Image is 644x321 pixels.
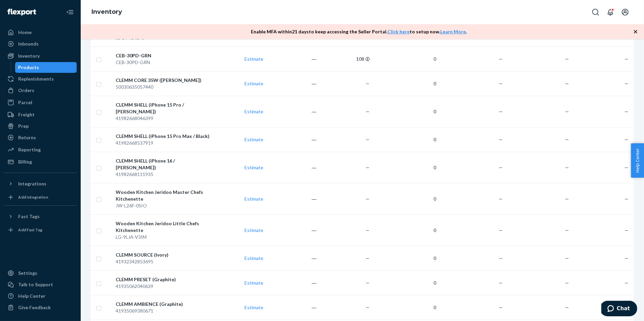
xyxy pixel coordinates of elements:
[372,71,439,96] td: 0
[266,47,319,71] td: ―
[618,5,632,19] button: Open account menu
[4,85,77,96] a: Orders
[441,29,466,34] a: Learn More
[372,47,439,71] td: 0
[266,270,319,295] td: ―
[4,97,77,108] a: Parcel
[366,196,370,202] span: —
[116,84,210,90] div: 50030635057440
[4,109,77,120] a: Freight
[244,165,263,170] a: Estimate
[18,99,32,106] div: Parcel
[631,143,644,178] button: Help Center
[18,64,39,71] div: Products
[499,304,503,310] span: —
[624,165,629,170] span: —
[116,101,210,115] div: CLEMM SHELL (iPhone 15 Pro / [PERSON_NAME])
[266,214,319,246] td: ―
[366,165,370,170] span: —
[4,192,77,203] a: Add Integration
[116,59,210,66] div: CEB-30PD-GRN
[18,53,40,59] div: Inventory
[4,302,77,313] button: Give Feedback
[4,178,77,189] button: Integrations
[116,157,210,171] div: CLEMM SHELL (iPhone 16 / [PERSON_NAME])
[116,140,210,146] div: 41982668537919
[565,137,569,142] span: —
[18,304,51,311] div: Give Feedback
[589,5,602,19] button: Open Search Box
[4,132,77,143] a: Returns
[4,74,77,84] a: Replenishments
[624,227,629,233] span: —
[499,56,503,62] span: —
[604,5,617,19] button: Open notifications
[18,111,35,118] div: Freight
[18,123,29,129] div: Prep
[499,196,503,202] span: —
[499,255,503,261] span: —
[4,38,77,49] a: Inbounds
[266,246,319,270] td: ―
[18,281,53,288] div: Talk to Support
[4,51,77,61] a: Inventory
[116,258,210,265] div: 41932342853695
[624,137,629,142] span: —
[18,146,41,153] div: Reporting
[244,109,263,114] a: Estimate
[18,158,32,165] div: Billing
[499,280,503,286] span: —
[244,280,263,286] a: Estimate
[251,28,467,35] p: Enable MFA within 21 days to keep accessing the Seller Portal. to setup now. .
[18,29,32,36] div: Home
[624,56,629,62] span: —
[116,52,210,59] div: CEB-30PD-GRN
[366,304,370,310] span: —
[4,279,77,290] button: Talk to Support
[18,270,37,276] div: Settings
[319,47,372,71] td: 108
[116,189,210,202] div: Wooden Kitchen Jeridoo Master Chefs Kitchenette
[266,127,319,152] td: ―
[116,202,210,209] div: JW-L26F-0SIO
[601,301,637,318] iframe: Opens a widget where you can chat to one of our agents
[266,96,319,127] td: ―
[624,255,629,261] span: —
[116,133,210,140] div: CLEMM SHELL (iPhone 15 Pro Max / Black)
[18,40,39,47] div: Inbounds
[565,81,569,86] span: —
[624,109,629,114] span: —
[116,115,210,122] div: 41982668046399
[116,301,210,308] div: CLEMM AMBIENCE (Graphite)
[499,137,503,142] span: —
[266,152,319,183] td: ―
[4,211,77,222] button: Fast Tags
[372,295,439,320] td: 0
[63,5,77,19] button: Close Navigation
[244,137,263,142] a: Estimate
[266,183,319,214] td: ―
[366,109,370,114] span: —
[244,196,263,202] a: Estimate
[4,268,77,279] a: Settings
[4,225,77,235] a: Add Fast Tag
[4,144,77,155] a: Reporting
[244,304,263,310] a: Estimate
[624,81,629,86] span: —
[372,152,439,183] td: 0
[18,76,54,82] div: Replenishments
[372,214,439,246] td: 0
[372,96,439,127] td: 0
[372,127,439,152] td: 0
[116,252,210,258] div: CLEMM SOURCE (Ivory)
[624,280,629,286] span: —
[91,8,122,16] a: Inventory
[565,280,569,286] span: —
[244,227,263,233] a: Estimate
[116,77,210,84] div: CLEMM CORE 35W ([PERSON_NAME])
[565,196,569,202] span: —
[244,255,263,261] a: Estimate
[4,27,77,38] a: Home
